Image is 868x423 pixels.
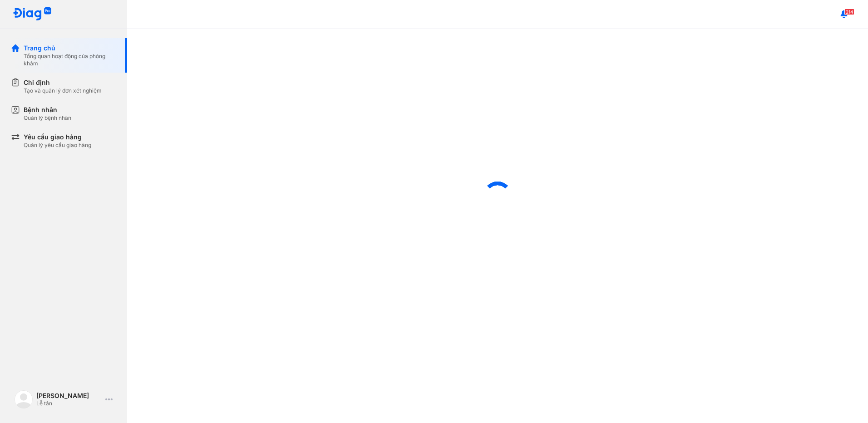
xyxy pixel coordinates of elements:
div: Quản lý bệnh nhân [24,114,71,122]
div: Tổng quan hoạt động của phòng khám [24,53,116,67]
div: Lễ tân [36,400,102,407]
div: Bệnh nhân [24,105,71,114]
div: Tạo và quản lý đơn xét nghiệm [24,87,102,94]
div: Chỉ định [24,78,102,87]
img: logo [13,7,52,21]
div: Quản lý yêu cầu giao hàng [24,142,91,149]
div: Yêu cầu giao hàng [24,133,91,142]
span: 214 [844,9,854,15]
img: logo [15,390,33,408]
div: [PERSON_NAME] [36,392,102,400]
div: Trang chủ [24,44,116,53]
